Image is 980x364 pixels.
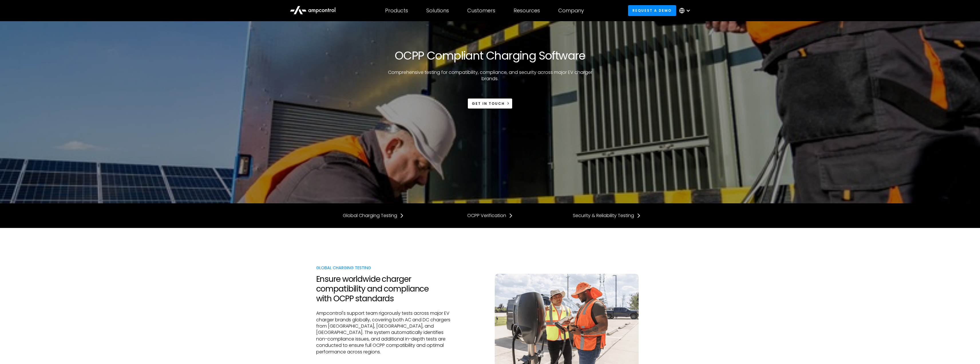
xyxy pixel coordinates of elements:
a: Get in touch [468,98,513,109]
h1: OCPP Compliant Charging Software [395,49,585,62]
div: Resources [514,7,540,14]
div: Company [558,7,584,14]
div: Global Charging Testing [343,213,397,219]
div: Security & Reliability Testing [573,213,634,219]
h2: Ensure worldwide charger compatibility and compliance with OCPP standards [316,274,452,303]
a: Request a demo [628,5,676,16]
a: Global Charging Testing [343,213,404,219]
div: Products [385,7,408,14]
a: OCPP Verification [467,213,513,219]
div: Solutions [426,7,449,14]
a: Security & Reliability Testing [573,213,641,219]
div: Customers [467,7,495,14]
p: Ampcontrol's support team rigorously tests across major EV charger brands globally, covering both... [316,310,452,355]
div: Global Charging Testing [316,265,452,271]
div: Get in touch [472,101,505,106]
p: Comprehensive testing for compatibility, compliance, and security across major EV charger brands. [386,69,595,82]
div: OCPP Verification [467,213,506,219]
